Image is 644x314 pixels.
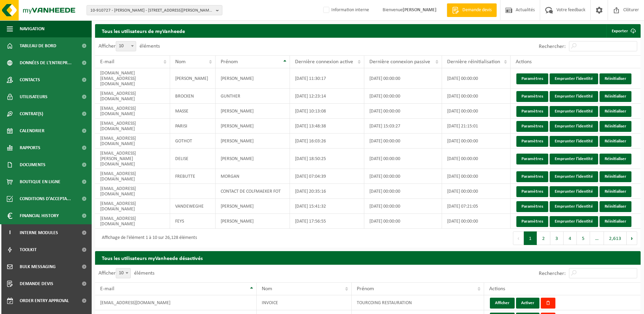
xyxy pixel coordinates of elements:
[442,214,511,229] td: [DATE] 00:00:00
[577,231,590,245] button: 5
[20,88,48,105] span: Utilisateurs
[490,298,515,309] button: Afficher
[20,190,71,207] span: Conditions d'accepta...
[357,286,374,292] span: Prénom
[442,68,511,89] td: [DATE] 00:00:00
[95,104,170,119] td: [EMAIL_ADDRESS][DOMAIN_NAME]
[116,268,130,278] span: 10
[20,258,56,275] span: Bulk Messaging
[257,295,352,310] td: INVOICE
[489,286,505,292] span: Actions
[95,89,170,104] td: [EMAIL_ADDRESS][DOMAIN_NAME]
[516,91,548,102] a: Paramètres
[216,89,290,104] td: GUNTHER
[442,119,511,134] td: [DATE] 21:15:01
[600,73,631,84] a: Réinitialiser
[516,154,548,164] a: Paramètres
[290,134,365,149] td: [DATE] 16:03:26
[95,24,192,37] h2: Tous les utilisateurs de myVanheede
[364,68,442,89] td: [DATE] 00:00:00
[627,231,637,245] button: Next
[600,106,631,117] a: Réinitialiser
[364,134,442,149] td: [DATE] 00:00:00
[20,20,44,37] span: Navigation
[116,268,131,278] span: 10
[170,199,216,214] td: VANDEWEGHE
[100,286,114,292] span: E-mail
[550,171,598,182] a: Emprunter l'identité
[524,231,537,245] button: 1
[550,136,598,147] a: Emprunter l'identité
[95,251,641,264] h2: Tous les utilisateurs myVanheede désactivés
[90,5,213,16] span: 10-910727 - [PERSON_NAME] - [STREET_ADDRESS][PERSON_NAME][PERSON_NAME]
[98,271,154,276] label: Afficher éléments
[20,241,37,258] span: Toolkit
[550,121,598,132] a: Emprunter l'identité
[364,149,442,169] td: [DATE] 00:00:00
[98,232,197,244] div: Affichage de l'élément 1 à 10 sur 26,128 éléments
[20,71,40,88] span: Contacts
[290,89,365,104] td: [DATE] 12:23:14
[600,136,631,147] a: Réinitialiser
[216,134,290,149] td: [PERSON_NAME]
[290,214,365,229] td: [DATE] 17:56:55
[516,121,548,132] a: Paramètres
[537,231,550,245] button: 2
[516,73,548,84] a: Paramètres
[539,44,566,49] label: Rechercher:
[461,7,493,14] span: Demande devis
[364,89,442,104] td: [DATE] 00:00:00
[369,59,430,65] span: Dernière connexion passive
[95,68,170,89] td: [DOMAIN_NAME][EMAIL_ADDRESS][DOMAIN_NAME]
[516,59,532,65] span: Actions
[20,105,43,122] span: Contrat(s)
[600,121,631,132] a: Réinitialiser
[442,199,511,214] td: [DATE] 07:21:05
[442,169,511,184] td: [DATE] 00:00:00
[550,186,598,197] a: Emprunter l'identité
[170,68,216,89] td: [PERSON_NAME]
[20,122,44,139] span: Calendrier
[170,134,216,149] td: GOTHOT
[550,231,564,245] button: 3
[290,199,365,214] td: [DATE] 15:41:32
[550,91,598,102] a: Emprunter l'identité
[116,41,136,51] span: 10
[590,231,604,245] span: …
[216,184,290,199] td: CONTACT DE COLFMAEKER FOT
[95,134,170,149] td: [EMAIL_ADDRESS][DOMAIN_NAME]
[20,275,53,292] span: Demande devis
[352,295,484,310] td: TOURCOING RESTAURATION
[290,104,365,119] td: [DATE] 10:13:08
[600,201,631,212] a: Réinitialiser
[516,106,548,117] a: Paramètres
[403,7,437,13] strong: [PERSON_NAME]
[20,139,40,156] span: Rapports
[442,134,511,149] td: [DATE] 00:00:00
[606,24,640,38] a: Exporter
[442,184,511,199] td: [DATE] 00:00:00
[600,91,631,102] a: Réinitialiser
[98,43,160,49] label: Afficher éléments
[442,89,511,104] td: [DATE] 00:00:00
[20,54,72,71] span: Données de l'entrepr...
[600,154,631,164] a: Réinitialiser
[216,68,290,89] td: [PERSON_NAME]
[100,59,114,65] span: E-mail
[447,3,497,17] a: Demande devis
[442,149,511,169] td: [DATE] 00:00:00
[216,214,290,229] td: [PERSON_NAME]
[516,171,548,182] a: Paramètres
[550,201,598,212] a: Emprunter l'identité
[290,68,365,89] td: [DATE] 11:30:17
[262,286,272,292] span: Nom
[95,184,170,199] td: [EMAIL_ADDRESS][DOMAIN_NAME]
[447,59,500,65] span: Dernière réinitialisation
[550,106,598,117] a: Emprunter l'identité
[216,104,290,119] td: [PERSON_NAME]
[170,149,216,169] td: DELISE
[364,119,442,134] td: [DATE] 15:03:27
[170,169,216,184] td: FREBUTTE
[364,104,442,119] td: [DATE] 00:00:00
[170,104,216,119] td: MASSE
